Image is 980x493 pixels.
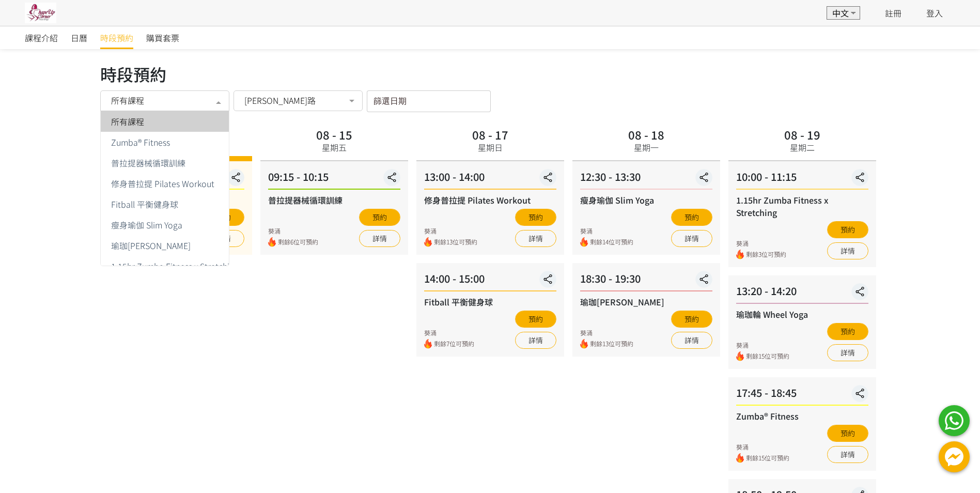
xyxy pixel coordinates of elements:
[111,179,214,188] span: 修身普拉提 Pilates Workout
[736,351,744,361] img: fire.png
[71,26,87,49] a: 日曆
[359,209,400,226] button: 預約
[580,169,712,190] div: 12:30 - 13:30
[111,159,185,167] span: 普拉提器械循環訓練
[736,194,868,219] div: 1.15hr Zumba Fitness x Stretching
[111,117,144,126] span: 所有課程
[424,339,432,349] img: fire.png
[671,332,712,349] a: 詳情
[322,141,347,153] div: 星期五
[885,7,901,19] a: 註冊
[746,250,786,259] span: 剩餘3位可預約
[515,209,556,226] button: 預約
[736,250,744,259] img: fire.png
[580,194,712,206] div: 瘦身瑜伽 Slim Yoga
[746,453,789,463] span: 剩餘15位可預約
[926,7,943,19] a: 登入
[146,26,179,49] a: 購買套票
[736,385,868,406] div: 17:45 - 18:45
[580,226,633,236] div: 葵涌
[111,241,191,250] span: 瑜珈[PERSON_NAME]
[580,339,588,349] img: fire.png
[736,283,868,304] div: 13:20 - 14:20
[111,138,170,146] span: Zumba® Fitness
[268,169,400,190] div: 09:15 - 10:15
[25,32,58,44] span: 課程介紹
[784,129,820,140] div: 08 - 19
[580,237,588,247] img: fire.png
[590,237,633,247] span: 剩餘14位可預約
[736,239,786,248] div: 葵涌
[424,226,477,236] div: 葵涌
[671,311,712,328] button: 預約
[278,237,318,247] span: 剩餘6位可預約
[424,237,432,247] img: fire.png
[827,446,868,463] a: 詳情
[424,296,556,308] div: Fitball 平衡健身球
[736,453,744,463] img: fire.png
[580,271,712,291] div: 18:30 - 19:30
[100,32,133,44] span: 時段預約
[424,169,556,190] div: 13:00 - 14:00
[515,332,556,349] a: 詳情
[478,141,503,153] div: 星期日
[736,341,789,350] div: 葵涌
[590,339,633,349] span: 剩餘13位可預約
[71,32,87,44] span: 日曆
[736,410,868,422] div: Zumba® Fitness
[634,141,659,153] div: 星期一
[736,169,868,190] div: 10:00 - 11:15
[472,129,508,140] div: 08 - 17
[359,230,400,247] a: 詳情
[628,129,664,140] div: 08 - 18
[25,26,58,49] a: 課程介紹
[268,226,318,236] div: 葵涌
[268,237,276,247] img: fire.png
[244,95,316,105] span: [PERSON_NAME]路
[515,230,556,247] a: 詳情
[111,221,182,229] span: 瘦身瑜伽 Slim Yoga
[111,200,178,208] span: Fitball 平衡健身球
[827,323,868,340] button: 預約
[424,194,556,206] div: 修身普拉提 Pilates Workout
[736,442,789,452] div: 葵涌
[424,328,474,337] div: 葵涌
[367,90,491,112] input: 篩選日期
[100,61,880,86] div: 時段預約
[316,129,352,140] div: 08 - 15
[580,328,633,337] div: 葵涌
[790,141,815,153] div: 星期二
[671,209,712,226] button: 預約
[146,32,179,44] span: 購買套票
[736,308,868,320] div: 瑜珈輪 Wheel Yoga
[268,194,400,206] div: 普拉提器械循環訓練
[671,230,712,247] a: 詳情
[111,262,239,270] span: 1.15hr Zumba Fitness x Stretching
[827,221,868,238] button: 預約
[746,351,789,361] span: 剩餘15位可預約
[827,425,868,442] button: 預約
[25,3,56,23] img: pwrjsa6bwyY3YIpa3AKFwK20yMmKifvYlaMXwTp1.jpg
[100,26,133,49] a: 時段預約
[827,242,868,259] a: 詳情
[580,296,712,308] div: 瑜珈[PERSON_NAME]
[515,311,556,328] button: 預約
[424,271,556,291] div: 14:00 - 15:00
[434,237,477,247] span: 剩餘13位可預約
[434,339,474,349] span: 剩餘7位可預約
[827,344,868,361] a: 詳情
[111,95,144,105] span: 所有課程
